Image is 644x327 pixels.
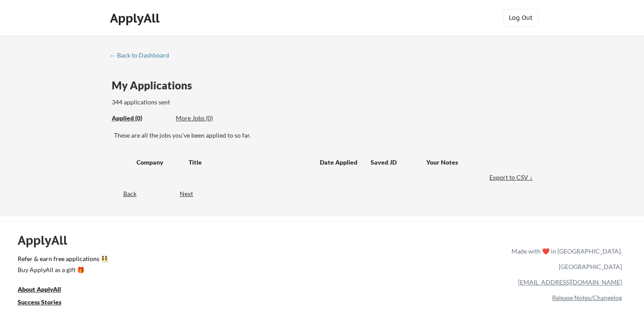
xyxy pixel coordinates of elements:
div: Next [180,189,203,198]
a: [EMAIL_ADDRESS][DOMAIN_NAME] [518,278,622,286]
div: Title [189,158,311,167]
div: These are all the jobs you've been applied to so far. [112,114,169,123]
div: Buy ApplyAll as a gift 🎁 [18,267,106,273]
div: Applied (0) [112,114,169,123]
div: ApplyAll [18,233,77,248]
div: Date Applied [320,158,359,167]
a: Release Notes/Changelog [552,294,622,301]
a: About ApplyAll [18,285,73,296]
a: Refer & earn free applications 👯‍♀️ [18,256,327,265]
div: Saved JD [371,154,426,170]
u: Success Stories [18,298,61,306]
a: Success Stories [18,297,73,308]
div: These are job applications we think you'd be a good fit for, but couldn't apply you to automatica... [176,114,241,123]
div: Export to CSV ↓ [489,173,535,182]
button: Log Out [503,9,538,27]
a: Buy ApplyAll as a gift 🎁 [18,265,106,276]
u: About ApplyAll [18,285,61,293]
div: More Jobs (0) [176,114,241,123]
div: ← Back to Dashboard [110,52,176,58]
div: ApplyAll [110,11,162,26]
div: 344 applications sent [112,98,283,107]
div: My Applications [112,80,199,91]
div: Company [136,158,181,167]
div: These are all the jobs you've been applied to so far. [114,131,535,140]
div: Back [110,189,136,198]
div: Your Notes [426,158,527,167]
a: ← Back to Dashboard [110,52,176,61]
div: Made with ❤️ in [GEOGRAPHIC_DATA], [GEOGRAPHIC_DATA] [508,243,622,274]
